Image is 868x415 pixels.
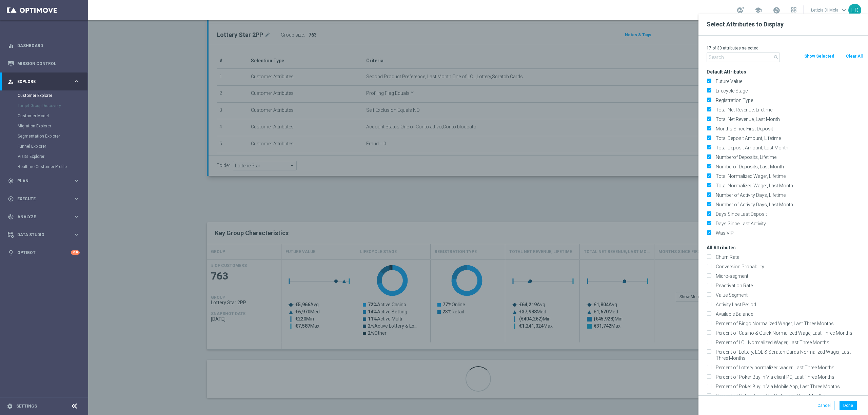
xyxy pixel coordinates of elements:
i: keyboard_arrow_right [73,78,80,85]
label: Percent of Bingo Normalized Wager, Last Three Months [713,320,863,327]
a: Funnel Explorer [18,144,71,149]
button: equalizer Dashboard [7,43,80,48]
label: Total Deposit Amount, Last Month [713,145,863,151]
i: keyboard_arrow_right [73,213,80,220]
label: Number of Activity Days, Last Month [713,202,863,208]
span: Data Studio [17,233,73,237]
label: Lifecycle Stage [713,88,863,94]
div: Realtime Customer Profile [18,162,87,172]
a: Segmentation Explorer [18,133,71,139]
label: Days Since Last Activity [713,221,863,227]
a: Letizia Di Molakeyboard_arrow_down [810,5,848,15]
div: Visits Explorer [18,151,87,162]
button: lightbulb Optibot +10 [7,250,80,255]
a: Migration Explorer [18,123,71,129]
i: track_changes [8,214,14,220]
div: Explore [8,79,73,85]
i: play_circle_outline [8,196,14,202]
label: Days Since Last Deposit [713,211,863,217]
button: play_circle_outline Execute keyboard_arrow_right [7,196,80,202]
i: gps_fixed [8,178,14,184]
span: Analyze [17,215,73,219]
i: lightbulb [8,250,14,256]
button: gps_fixed Plan keyboard_arrow_right [7,178,80,184]
label: Registration Type [713,97,863,103]
a: Visits Explorer [18,154,71,159]
a: Mission Control [17,55,80,72]
label: Total Normalized Wager, Last Month [713,183,863,189]
h3: All Attributes [707,245,863,251]
div: Funnel Explorer [18,141,87,151]
label: Numberof Deposits, Last Month [713,164,863,170]
button: Show Selected [804,53,835,60]
label: Percent of Casino & Quick Normalized Wage, Last Three Months [713,330,863,336]
div: LD [848,4,861,17]
button: Done [840,401,857,410]
label: Total Net Revenue, Last Month [713,116,863,122]
label: Conversion Probability [713,264,863,270]
i: keyboard_arrow_right [73,178,80,184]
div: Customer Model [18,111,87,121]
label: Total Net Revenue, Lifetime [713,107,863,113]
div: Data Studio [8,232,73,238]
p: 17 of 30 attributes selected [707,45,863,51]
span: Execute [17,197,73,201]
div: Mission Control [8,55,80,72]
label: Value Segment [713,292,863,298]
div: Plan [8,178,73,184]
label: Total Deposit Amount, Lifetime [713,135,863,141]
span: keyboard_arrow_down [840,6,848,14]
button: Clear All [845,53,863,60]
label: Percent of LOL Normalized Wager, Last Three Months [713,339,863,346]
div: Execute [8,196,73,202]
label: Numberof Deposits, Lifetime [713,154,863,160]
a: Dashboard [17,37,80,55]
h2: Select Attributes to Display [707,20,860,28]
div: Optibot [8,244,80,262]
label: Micro-segment [713,273,863,279]
button: track_changes Analyze keyboard_arrow_right [7,214,80,220]
i: keyboard_arrow_right [73,195,80,202]
span: Explore [17,80,73,84]
button: Data Studio keyboard_arrow_right [7,232,80,237]
label: Number of Activity Days, Lifetime [713,192,863,198]
i: person_search [8,79,14,85]
label: Percent of Poker Buy In Via Web, Last Three Months [713,393,863,399]
label: Percent of Poker Buy In Via Mobile App, Last Three Months [713,383,863,390]
i: search [773,55,779,60]
button: person_search Explore keyboard_arrow_right [7,79,80,84]
label: Percent of Lottery normalized wager, Last Three Months [713,365,863,371]
div: +10 [71,250,80,255]
span: school [754,6,762,14]
label: Total Normalized Wager, Lifetime [713,173,863,179]
div: Customer Explorer [18,90,87,101]
div: Dashboard [8,37,80,55]
a: Optibot [17,244,71,262]
button: Mission Control [7,61,80,66]
div: Analyze [8,214,73,220]
a: Realtime Customer Profile [18,164,71,169]
h3: Default Attributes [707,69,863,75]
label: Percent of Lottery, LOL & Scratch Cards Normalized Wager, Last Three Months [713,349,863,361]
input: Search [707,53,780,62]
span: Plan [17,179,73,183]
i: settings [7,403,13,409]
i: keyboard_arrow_right [73,231,80,238]
i: equalizer [8,43,14,49]
label: Available Balance [713,311,863,317]
button: Cancel [814,401,834,410]
label: Was VIP [713,230,863,236]
div: Target Group Discovery [18,101,87,111]
label: Percent of Poker Buy In Via client PC, Last Three Months [713,374,863,380]
a: Settings [16,404,37,408]
label: Reactivation Rate [713,283,863,289]
label: Churn Rate [713,254,863,260]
